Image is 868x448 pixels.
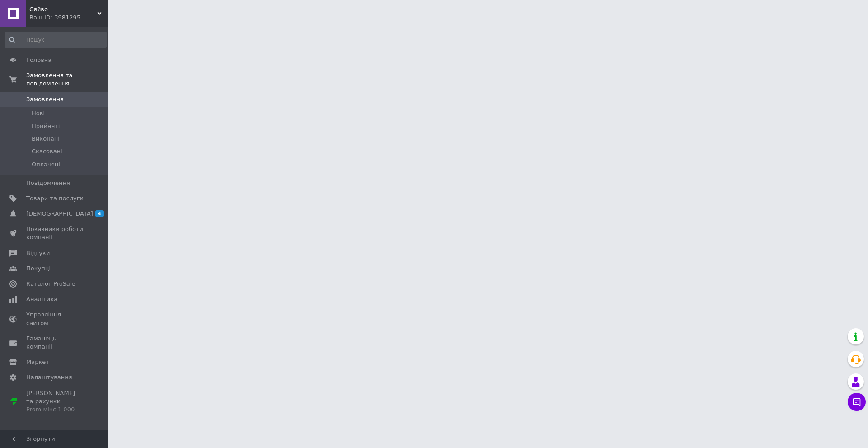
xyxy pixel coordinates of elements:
[26,249,50,257] span: Відгуки
[26,194,84,203] span: Товари та послуги
[26,295,57,303] span: Аналітика
[848,393,866,411] button: Чат з покупцем
[29,14,108,22] div: Ваш ID: 3981295
[26,389,84,414] span: [PERSON_NAME] та рахунки
[26,373,72,382] span: Налаштування
[95,210,104,217] span: 4
[26,335,84,351] span: Гаманець компанії
[5,32,107,48] input: Пошук
[26,280,75,288] span: Каталог ProSale
[32,109,45,118] span: Нові
[26,406,84,414] div: Prom мікс 1 000
[32,147,62,156] span: Скасовані
[26,311,84,327] span: Управління сайтом
[26,225,84,241] span: Показники роботи компанії
[26,71,108,88] span: Замовлення та повідомлення
[26,95,64,104] span: Замовлення
[26,179,70,187] span: Повідомлення
[26,264,51,273] span: Покупці
[26,56,52,64] span: Головна
[26,210,93,218] span: [DEMOGRAPHIC_DATA]
[26,358,49,366] span: Маркет
[32,135,60,143] span: Виконані
[32,160,60,169] span: Оплачені
[32,122,60,130] span: Прийняті
[29,5,97,14] span: Сяйво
